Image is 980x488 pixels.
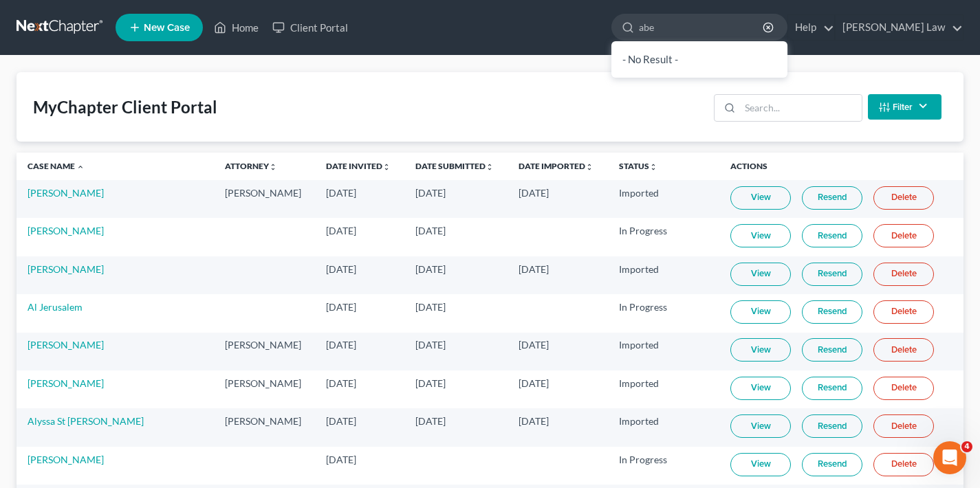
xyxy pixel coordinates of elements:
a: Delete [873,300,934,324]
span: [DATE] [326,263,356,275]
th: Actions [719,153,963,180]
span: [DATE] [415,263,446,275]
a: Date Importedunfold_more [519,161,594,171]
a: Delete [873,414,934,438]
span: New Case [144,23,190,33]
span: [DATE] [415,187,446,199]
a: View [730,338,791,362]
td: Imported [608,333,720,370]
span: [DATE] [326,301,356,313]
a: Resend [802,263,862,286]
span: [DATE] [519,339,549,351]
a: Date Invitedunfold_more [326,161,391,171]
input: Search by name... [639,14,765,40]
a: Case Name expand_less [28,161,85,171]
a: [PERSON_NAME] [28,454,104,465]
span: [DATE] [519,263,549,275]
span: [DATE] [415,301,446,313]
a: Delete [873,186,934,210]
td: In Progress [608,218,720,256]
a: Home [207,15,265,40]
a: Resend [802,224,862,247]
td: Imported [608,256,720,294]
a: Date Submittedunfold_more [415,161,494,171]
span: [DATE] [519,377,549,389]
a: Resend [802,300,862,324]
i: expand_less [76,163,85,171]
a: Delete [873,377,934,400]
td: Imported [608,370,720,408]
a: Delete [873,338,934,362]
a: Al Jerusalem [28,301,83,313]
span: [DATE] [519,187,549,199]
span: [DATE] [415,225,446,236]
a: Delete [873,263,934,286]
a: Resend [802,453,862,476]
a: Resend [802,338,862,362]
a: Delete [873,224,934,247]
a: Statusunfold_more [619,161,657,171]
a: Resend [802,414,862,438]
a: View [730,377,791,400]
span: 4 [961,441,972,452]
a: Attorneyunfold_more [225,161,277,171]
td: In Progress [608,447,720,485]
a: [PERSON_NAME] [28,377,104,389]
span: [DATE] [326,339,356,351]
a: Resend [802,377,862,400]
a: [PERSON_NAME] [28,339,104,351]
span: [DATE] [519,415,549,427]
input: Search... [740,95,862,121]
td: [PERSON_NAME] [214,180,315,218]
a: Alyssa St [PERSON_NAME] [28,415,144,427]
td: [PERSON_NAME] [214,408,315,446]
a: [PERSON_NAME] Law [836,15,963,40]
div: MyChapter Client Portal [33,96,217,118]
div: - No Result - [611,41,787,78]
a: [PERSON_NAME] [28,263,104,275]
a: Delete [873,453,934,476]
span: [DATE] [326,187,356,199]
i: unfold_more [649,163,657,171]
a: View [730,300,791,324]
i: unfold_more [269,163,277,171]
a: View [730,186,791,210]
a: View [730,263,791,286]
iframe: Intercom live chat [933,441,966,474]
a: [PERSON_NAME] [28,225,104,236]
a: View [730,453,791,476]
td: Imported [608,180,720,218]
a: View [730,224,791,247]
a: Client Portal [265,15,355,40]
td: [PERSON_NAME] [214,333,315,370]
i: unfold_more [585,163,594,171]
span: [DATE] [415,377,446,389]
span: [DATE] [326,377,356,389]
i: unfold_more [486,163,494,171]
span: [DATE] [415,339,446,351]
span: [DATE] [326,225,356,236]
td: Imported [608,408,720,446]
button: Filter [868,94,941,120]
a: Resend [802,186,862,210]
i: unfold_more [382,163,391,171]
td: In Progress [608,294,720,332]
a: Help [788,15,834,40]
span: [DATE] [326,454,356,465]
td: [PERSON_NAME] [214,370,315,408]
a: View [730,414,791,438]
a: [PERSON_NAME] [28,187,104,199]
span: [DATE] [415,415,446,427]
span: [DATE] [326,415,356,427]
